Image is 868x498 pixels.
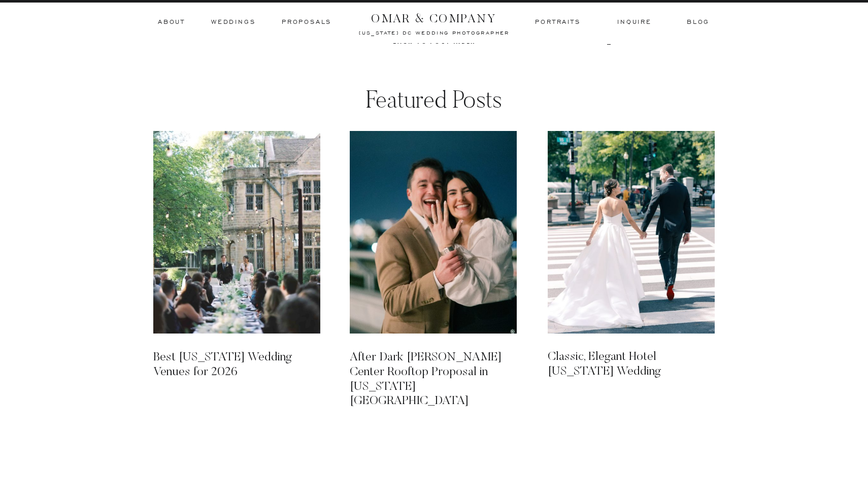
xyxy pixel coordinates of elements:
a: ABOUT [158,18,184,27]
a: Weddings [211,18,255,27]
a: Portraits [534,18,582,27]
a: inquire [617,18,652,27]
a: Best [US_STATE] Wedding Venues for 2026 [153,351,292,378]
h3: back to post index [372,37,497,50]
a: Classic, Elegant Hotel Washington Wedding [548,131,715,334]
img: Alex and Paul's Virginia House Wedding [153,131,320,334]
a: OMAR & COMPANY [352,9,516,22]
a: [US_STATE] dc wedding photographer [331,29,537,35]
a: Classic, Elegant Hotel [US_STATE] Wedding [548,351,661,378]
a: After Dark [PERSON_NAME] Center Rooftop Proposal in [US_STATE][GEOGRAPHIC_DATA] [385,83,489,132]
a: Best [US_STATE] Wedding Venues for 2026 [266,83,358,106]
h3: Featured posts [345,85,523,111]
h3: « [509,37,696,50]
a: Classic, Elegant Hotel [US_STATE] Wedding [504,83,579,106]
a: Proposals [282,18,331,27]
p: If you liked this post on the best [US_STATE] wedding venues, be sure to check our other latest p... [256,60,612,74]
a: After Dark [PERSON_NAME] Center Rooftop Proposal in [US_STATE][GEOGRAPHIC_DATA] [350,351,502,407]
a: After Dark Kennedy Center Rooftop Proposal in Washington DC [350,131,517,334]
a: BLOG [687,18,708,27]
